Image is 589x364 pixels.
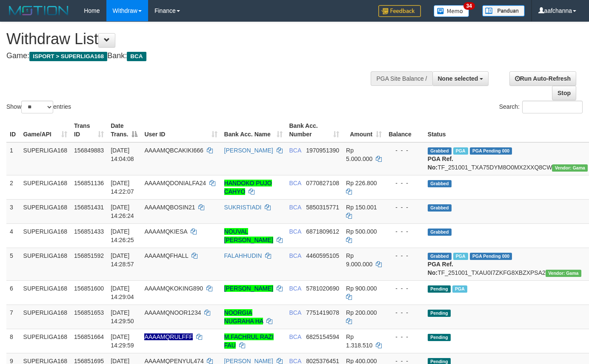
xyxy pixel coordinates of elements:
[6,223,20,248] td: 4
[224,147,273,154] a: [PERSON_NAME]
[111,180,134,195] span: [DATE] 14:22:07
[224,252,262,259] a: FALAHHUDIN
[6,142,20,175] td: 1
[6,199,20,223] td: 3
[346,252,372,268] span: Rp 9.000.000
[20,248,71,280] td: SUPERLIGA168
[470,253,512,260] span: PGA Pending
[20,142,71,175] td: SUPERLIGA168
[20,175,71,199] td: SUPERLIGA168
[428,229,452,236] span: Grabbed
[346,333,372,349] span: Rp 1.318.510
[74,333,104,340] span: 156851664
[428,147,452,155] span: Grabbed
[428,261,453,276] b: PGA Ref. No:
[346,228,377,235] span: Rp 500.000
[343,118,385,142] th: Amount: activate to sort column ascending
[378,5,421,17] img: Feedback.jpg
[289,333,301,340] span: BCA
[144,333,193,340] span: Nama rekening ada tanda titik/strip, harap diedit
[224,309,263,324] a: NOORGIA NUGRAHA HA
[74,252,104,259] span: 156851592
[289,204,301,211] span: BCA
[29,52,107,61] span: ISPORT > SUPERLIGA168
[21,101,53,113] select: Showentries
[20,199,71,223] td: SUPERLIGA168
[6,52,384,60] h4: Game: Bank:
[453,253,468,260] span: Marked by aafsoycanthlai
[144,204,195,211] span: AAAAMQBOSIN21
[20,118,71,142] th: Game/API: activate to sort column ascending
[389,146,421,155] div: - - -
[522,101,583,113] input: Search:
[306,147,339,154] span: Copy 1970951390 to clipboard
[552,86,576,100] a: Stop
[111,204,134,219] span: [DATE] 14:26:24
[438,75,478,82] span: None selected
[286,118,343,142] th: Bank Acc. Number: activate to sort column ascending
[452,285,467,293] span: Marked by aafsoycanthlai
[546,270,581,277] span: Vendor URL: https://trx31.1velocity.biz
[20,329,71,353] td: SUPERLIGA168
[20,280,71,305] td: SUPERLIGA168
[306,228,339,235] span: Copy 6871809612 to clipboard
[306,180,339,186] span: Copy 0770827108 to clipboard
[499,101,583,113] label: Search:
[6,101,71,113] label: Show entries
[144,180,206,186] span: AAAAMQDONIALFA24
[289,147,301,154] span: BCA
[74,180,104,186] span: 156851136
[111,147,134,162] span: [DATE] 14:04:08
[289,252,301,259] span: BCA
[428,310,451,317] span: Pending
[74,204,104,211] span: 156851431
[6,4,71,17] img: MOTION_logo.png
[74,147,104,154] span: 156849883
[428,155,453,171] b: PGA Ref. No:
[127,52,146,61] span: BCA
[509,71,576,86] a: Run Auto-Refresh
[224,204,262,211] a: SUKRISTIADI
[6,118,20,142] th: ID
[346,285,377,292] span: Rp 900.000
[144,285,203,292] span: AAAAMQKOKING890
[74,285,104,292] span: 156851600
[346,204,377,211] span: Rp 150.001
[224,333,274,349] a: M.FACHRUL RAZI FAU
[428,204,452,212] span: Grabbed
[6,175,20,199] td: 2
[20,305,71,329] td: SUPERLIGA168
[20,223,71,248] td: SUPERLIGA168
[289,309,301,316] span: BCA
[141,118,220,142] th: User ID: activate to sort column ascending
[346,147,372,162] span: Rp 5.000.000
[289,228,301,235] span: BCA
[346,309,377,316] span: Rp 200.000
[144,147,203,154] span: AAAAMQBCAKIKI666
[6,305,20,329] td: 7
[346,180,377,186] span: Rp 226.800
[389,284,421,293] div: - - -
[428,334,451,341] span: Pending
[144,252,188,259] span: AAAAMQFHALL
[453,147,468,155] span: Marked by aafsoycanthlai
[221,118,286,142] th: Bank Acc. Name: activate to sort column ascending
[463,2,475,10] span: 34
[482,5,525,17] img: panduan.png
[306,333,339,340] span: Copy 6825154594 to clipboard
[224,228,273,243] a: NOUVAL [PERSON_NAME]
[428,253,452,260] span: Grabbed
[111,333,134,349] span: [DATE] 14:29:59
[432,71,489,86] button: None selected
[71,118,107,142] th: Trans ID: activate to sort column ascending
[306,252,339,259] span: Copy 4460595105 to clipboard
[434,5,469,17] img: Button%20Memo.svg
[289,180,301,186] span: BCA
[470,147,512,155] span: PGA Pending
[306,204,339,211] span: Copy 5850315771 to clipboard
[111,228,134,243] span: [DATE] 14:26:25
[6,280,20,305] td: 6
[389,308,421,317] div: - - -
[6,31,384,48] h1: Withdraw List
[74,228,104,235] span: 156851433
